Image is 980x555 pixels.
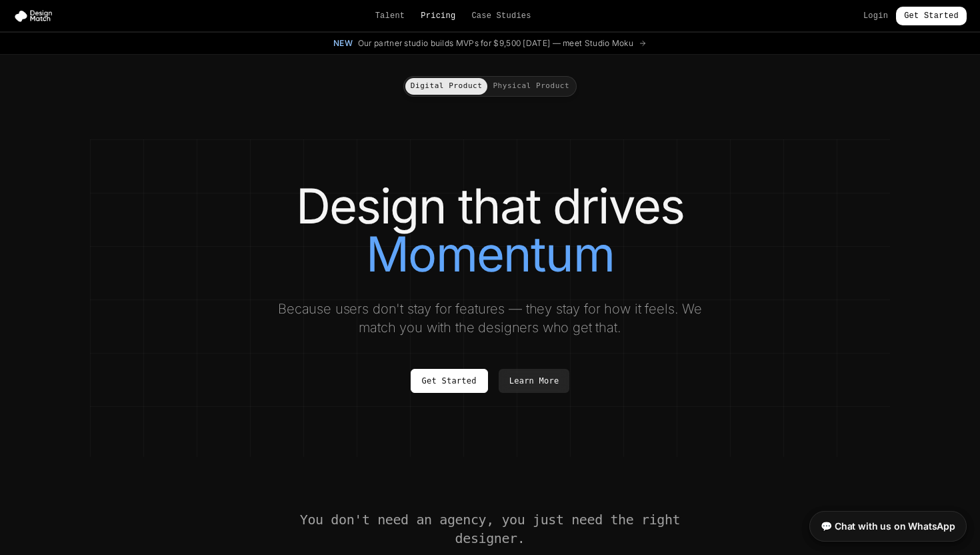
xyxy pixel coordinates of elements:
[896,7,967,25] a: Get Started
[13,9,59,23] img: Design Match
[863,11,888,21] a: Login
[471,11,531,21] a: Case Studies
[487,78,575,95] button: Physical Product
[333,38,353,49] span: New
[405,78,488,95] button: Digital Product
[421,11,455,21] a: Pricing
[358,38,633,49] span: Our partner studio builds MVPs for $9,500 [DATE] — meet Studio Moku
[366,230,614,278] span: Momentum
[117,182,863,278] h1: Design that drives
[266,300,714,337] p: Because users don't stay for features — they stay for how it feels. We match you with the designe...
[375,11,405,21] a: Talent
[809,511,967,542] a: 💬 Chat with us on WhatsApp
[499,369,570,393] a: Learn More
[298,510,682,548] h2: You don't need an agency, you just need the right designer.
[411,369,488,393] a: Get Started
